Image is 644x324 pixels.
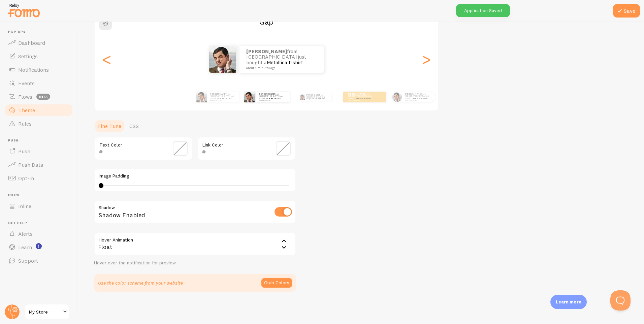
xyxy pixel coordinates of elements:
[4,227,73,240] a: Alerts
[4,158,73,171] a: Push Data
[98,280,183,286] p: Use the color scheme from your website
[4,117,73,130] a: Rules
[8,138,73,143] span: Push
[259,93,287,101] p: from [GEOGRAPHIC_DATA] just bought a
[8,193,73,197] span: Inline
[95,17,438,27] h2: Gap
[299,94,305,100] img: Fomo
[267,59,303,66] a: Metallica t-shirt
[18,244,32,251] span: Learn
[218,97,232,100] a: Metallica t-shirt
[18,107,35,114] span: Theme
[209,46,236,73] img: Fomo
[94,232,296,256] div: Float
[267,97,281,100] a: Metallica t-shirt
[405,93,432,101] p: from [GEOGRAPHIC_DATA] just bought a
[18,93,32,100] span: Flows
[405,100,431,101] small: about 4 minutes ago
[29,308,61,316] span: My Store
[4,36,73,50] a: Dashboard
[8,30,73,34] span: Pop-ups
[306,93,329,101] p: from [GEOGRAPHIC_DATA] just bought a
[94,260,296,266] div: Hover over the notification for preview
[4,103,73,117] a: Theme
[18,230,33,237] span: Alerts
[210,93,237,101] p: from [GEOGRAPHIC_DATA] just bought a
[413,97,428,100] a: Metallica t-shirt
[4,90,73,103] a: Flows beta
[356,97,371,100] a: Metallica t-shirt
[4,76,73,90] a: Events
[24,304,70,320] a: My Store
[259,100,286,101] small: about 4 minutes ago
[246,49,317,70] p: from [GEOGRAPHIC_DATA] just bought a
[4,50,73,63] a: Settings
[392,92,402,102] img: Fomo
[456,4,510,17] div: Application Saved
[18,80,35,87] span: Events
[246,66,315,70] small: about 4 minutes ago
[306,94,320,96] strong: [PERSON_NAME]
[348,93,364,95] strong: [PERSON_NAME]
[18,66,49,73] span: Notifications
[4,240,73,254] a: Learn
[348,93,375,101] p: from [GEOGRAPHIC_DATA] just bought a
[18,257,38,264] span: Support
[556,299,581,305] p: Learn more
[18,161,43,168] span: Push Data
[313,98,324,100] a: Metallica t-shirt
[99,173,291,179] label: Image Padding
[259,93,275,95] strong: [PERSON_NAME]
[4,63,73,76] a: Notifications
[261,278,292,288] button: Grab Colors
[550,295,587,309] div: Learn more
[422,35,430,84] div: Next slide
[18,53,38,60] span: Settings
[405,93,421,95] strong: [PERSON_NAME]
[244,92,255,102] img: Fomo
[210,100,236,101] small: about 4 minutes ago
[8,221,73,225] span: Get Help
[18,39,45,46] span: Dashboard
[4,199,73,213] a: Inline
[94,200,296,225] div: Shadow Enabled
[18,148,30,155] span: Push
[7,2,41,19] img: fomo-relay-logo-orange.svg
[103,35,111,84] div: Previous slide
[18,203,31,209] span: Inline
[4,144,73,158] a: Push
[18,120,32,127] span: Rules
[4,171,73,185] a: Opt-In
[18,175,34,182] span: Opt-In
[246,48,287,55] strong: [PERSON_NAME]
[4,254,73,267] a: Support
[348,100,375,101] small: about 4 minutes ago
[94,119,125,133] a: Fine Tune
[36,94,50,100] span: beta
[196,92,207,102] img: Fomo
[210,93,226,95] strong: [PERSON_NAME]
[610,290,631,311] iframe: Help Scout Beacon - Open
[36,243,42,249] svg: <p>Watch New Feature Tutorials!</p>
[125,119,143,133] a: CSS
